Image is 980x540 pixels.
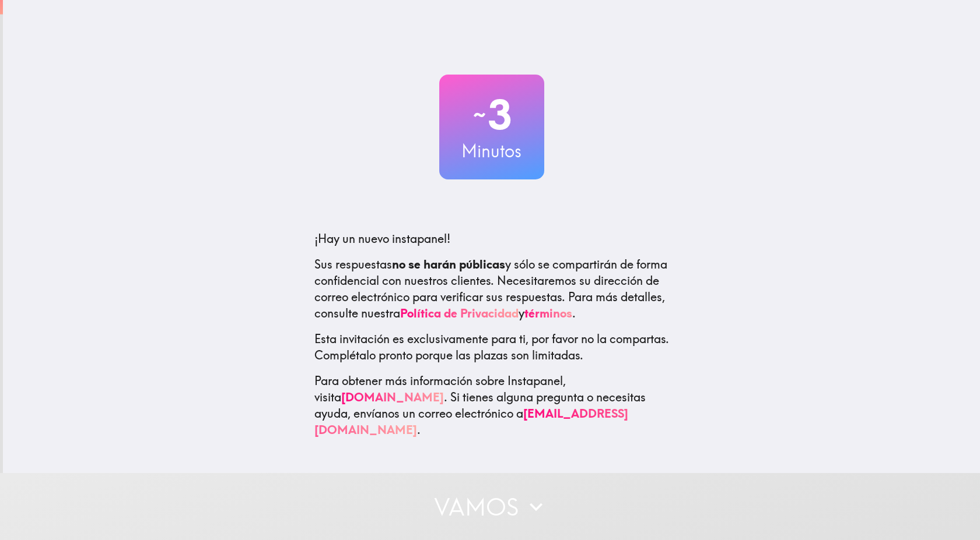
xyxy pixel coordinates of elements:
a: términos [524,306,572,320]
p: Sus respuestas y sólo se compartirán de forma confidencial con nuestros clientes. Necesitaremos s... [314,256,669,322]
h2: 3 [439,91,544,139]
a: Política de Privacidad [400,306,519,320]
h3: Minutos [439,139,544,163]
span: ¡Hay un nuevo instapanel! [314,231,450,246]
b: no se harán públicas [392,257,505,271]
p: Para obtener más información sobre Instapanel, visita . Si tienes alguna pregunta o necesitas ayu... [314,373,669,438]
p: Esta invitación es exclusivamente para ti, por favor no la compartas. Complétalo pronto porque la... [314,331,669,363]
a: [EMAIL_ADDRESS][DOMAIN_NAME] [314,406,628,437]
span: ~ [471,97,488,132]
a: [DOMAIN_NAME] [341,390,444,404]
